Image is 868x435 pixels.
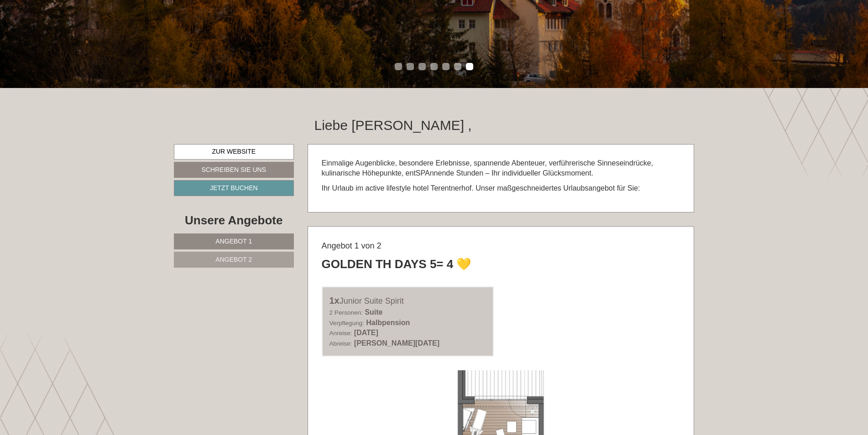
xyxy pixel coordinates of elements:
[329,309,363,316] small: 2 Personen:
[322,183,680,194] p: Ihr Urlaub im active lifestyle hotel Terentnerhof. Unser maßgeschneidertes Urlaubsangebot für Sie:
[322,241,382,250] span: Angebot 1 von 2
[365,308,382,316] b: Suite
[174,162,294,178] a: Schreiben Sie uns
[322,158,680,179] p: Einmalige Augenblicke, besondere Erlebnisse, spannende Abenteuer, verführerische Sinneseindrücke,...
[329,320,364,326] small: Verpflegung:
[329,295,340,306] b: 1x
[322,256,471,273] div: Golden TH Days 5= 4 💛
[174,144,294,160] a: Zur Website
[174,212,294,229] div: Unsere Angebote
[366,319,410,326] b: Halbpension
[329,294,486,307] div: Junior Suite Spirit
[354,329,378,337] b: [DATE]
[215,256,252,263] span: Angebot 2
[174,180,294,196] a: Jetzt buchen
[354,339,439,347] b: [PERSON_NAME][DATE]
[215,238,252,245] span: Angebot 1
[329,340,352,347] small: Abreise:
[329,330,352,337] small: Anreise:
[314,118,472,133] h1: Liebe [PERSON_NAME] ,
